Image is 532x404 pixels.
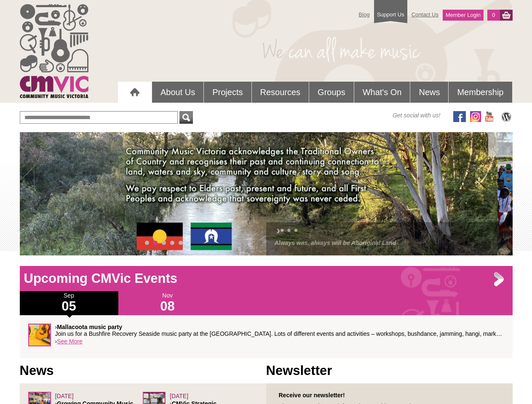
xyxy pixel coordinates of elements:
[266,362,513,379] h1: Newsletter
[410,82,448,103] a: News
[20,362,266,379] h1: News
[152,82,203,103] a: About Us
[449,82,512,103] a: Membership
[57,338,83,345] a: See More
[55,324,504,337] p: › Join us for a Bushfire Recovery Seaside music party at the [GEOGRAPHIC_DATA]. Lots of different...
[28,324,51,346] img: SqueezeSucknPluck-sq.jpg
[20,291,118,315] div: Sep
[28,324,504,350] div: ›
[500,111,513,122] img: CMVic Blog
[118,300,217,313] h1: 08
[170,393,188,399] span: [DATE]
[355,7,374,22] a: Blog
[252,82,309,103] a: Resources
[487,10,500,21] a: 0
[280,224,298,237] a: • • •
[204,82,251,103] a: Projects
[20,4,88,98] img: cmvic_logo.png
[118,291,217,315] div: Nov
[470,111,481,122] img: icon-instagram.png
[20,300,118,313] h1: 05
[20,270,513,287] h1: Upcoming CMVic Events
[275,226,504,239] h2: ›
[407,7,443,22] a: Contact Us
[393,111,441,120] span: Get social with us!
[275,239,396,246] a: Always was, always will be Aboriginal Land
[309,82,354,103] a: Groups
[354,82,410,103] a: What's On
[443,10,484,21] a: Member Login
[55,393,74,399] span: [DATE]
[57,324,122,330] strong: Mallacoota music party
[279,392,345,399] strong: Receive our newsletter!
